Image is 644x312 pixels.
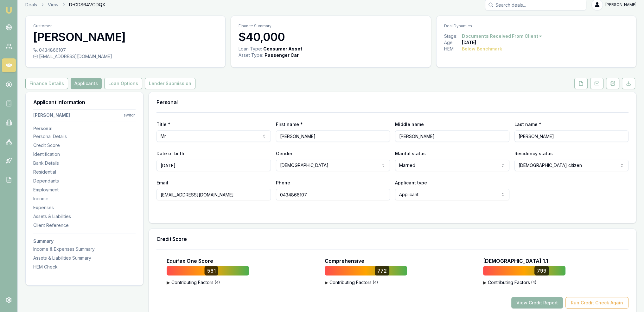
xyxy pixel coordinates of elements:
label: Marital status [395,151,426,156]
span: ( 4 ) [531,280,536,285]
label: Residency status [514,151,553,156]
span: ▶ [483,279,487,286]
div: Personal Details [33,133,136,140]
a: Loan Options [103,78,143,89]
h3: Applicant Information [33,100,136,105]
button: ▶Contributing Factors(4) [483,279,565,286]
button: Run Credit Check Again [565,297,628,309]
div: Dependants [33,178,136,184]
div: HEM: [444,46,462,52]
button: ▶Contributing Factors(4) [325,279,407,286]
span: ( 4 ) [215,280,220,285]
div: Below Benchmark [462,46,502,52]
button: Lender Submission [145,78,195,89]
div: Residential [33,169,136,175]
label: Applicant type [395,180,427,185]
button: Finance Details [25,78,68,89]
div: [EMAIL_ADDRESS][DOMAIN_NAME] [33,53,218,60]
nav: breadcrumb [25,2,105,8]
span: [PERSON_NAME] [605,2,636,7]
p: Customer [33,23,218,29]
button: Loan Options [104,78,142,89]
p: Equifax One Score [167,257,213,265]
label: First name * [276,122,303,127]
div: Assets & Liabilities Summary [33,255,136,261]
div: Income [33,196,136,202]
a: Finance Details [25,78,69,89]
h3: Credit Score [156,236,628,242]
div: Identification [33,151,136,157]
div: 561 [205,266,218,275]
p: [DEMOGRAPHIC_DATA] 1.1 [483,257,548,265]
img: emu-icon-u.png [5,6,13,14]
div: 0434866107 [33,47,218,53]
h3: Personal [33,126,136,131]
div: 799 [534,266,549,275]
div: switch [124,113,136,118]
a: Applicants [69,78,103,89]
div: Income & Expenses Summary [33,246,136,252]
div: Employment [33,187,136,193]
div: Client Reference [33,222,136,229]
span: ( 4 ) [373,280,378,285]
div: Bank Details [33,160,136,166]
a: View [48,2,58,8]
span: D-GDS64VODQX [69,2,105,8]
label: Gender [276,151,292,156]
div: Passenger Car [265,52,299,58]
label: Email [156,180,168,185]
h3: Personal [156,100,628,105]
label: Middle name [395,122,424,127]
span: ▶ [167,279,170,286]
button: ▶Contributing Factors(4) [167,279,249,286]
h3: [PERSON_NAME] [33,30,218,43]
label: Phone [276,180,290,185]
button: Applicants [71,78,102,89]
div: Expenses [33,204,136,211]
label: Date of birth [156,151,184,156]
h3: $40,000 [239,30,423,43]
div: Loan Type: [239,46,262,52]
div: HEM Check [33,264,136,270]
button: Documents Received From Client [462,33,543,39]
div: 772 [375,266,389,275]
label: Title * [156,122,170,127]
a: Deals [25,2,37,8]
div: Credit Score [33,142,136,149]
div: Asset Type : [239,52,263,58]
p: Comprehensive [325,257,364,265]
span: ▶ [325,279,328,286]
p: Deal Dynamics [444,23,628,29]
input: 0431 234 567 [276,189,390,200]
a: Lender Submission [143,78,197,89]
input: DD/MM/YYYY [156,160,271,171]
div: Age: [444,39,462,46]
h3: Summary [33,239,136,243]
p: Finance Summary [239,23,423,29]
div: Assets & Liabilities [33,213,136,220]
div: [DATE] [462,39,476,46]
label: Last name * [514,122,541,127]
div: [PERSON_NAME] [33,112,70,118]
div: Consumer Asset [263,46,302,52]
div: Stage: [444,33,462,39]
button: View Credit Report [511,297,563,309]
